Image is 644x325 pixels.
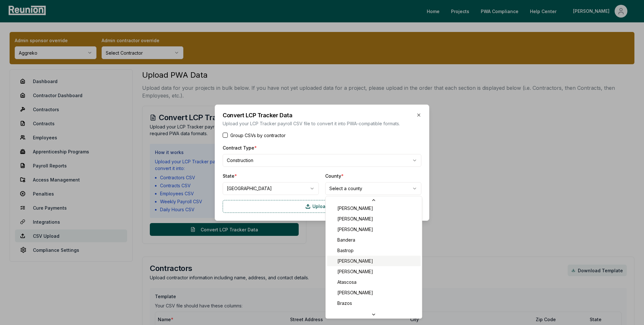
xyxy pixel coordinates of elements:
span: Bastrop [337,247,354,254]
span: [PERSON_NAME] [337,289,373,296]
span: Atascosa [337,279,356,285]
span: Bandera [337,236,355,243]
span: [PERSON_NAME] [337,215,373,222]
span: [PERSON_NAME] [337,310,373,317]
span: [PERSON_NAME] [337,268,373,275]
span: [PERSON_NAME] [337,205,373,212]
span: Brazos [337,300,352,306]
span: [PERSON_NAME] [337,258,373,264]
span: [PERSON_NAME] [337,226,373,233]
